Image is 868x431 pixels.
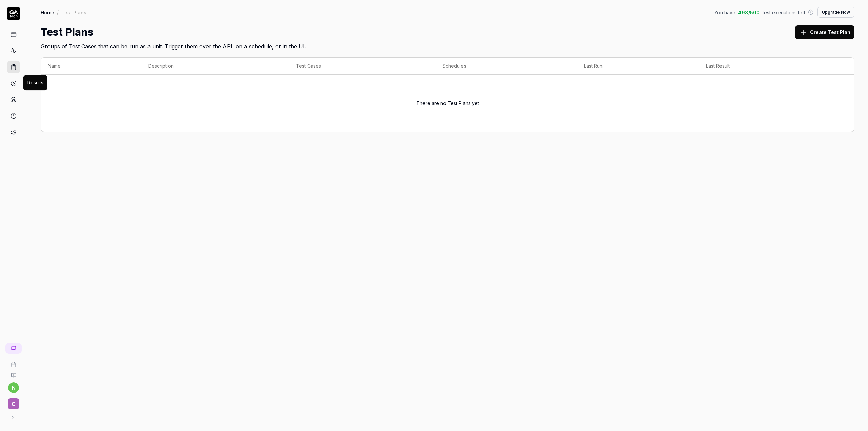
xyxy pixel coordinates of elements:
[8,398,19,409] span: C
[289,58,436,75] th: Test Cases
[57,9,59,16] div: /
[41,9,54,16] a: Home
[3,367,24,378] a: Documentation
[8,382,19,393] button: n
[41,24,94,40] h1: Test Plans
[817,7,854,18] button: Upgrade Now
[61,9,86,16] div: Test Plans
[699,58,841,75] th: Last Result
[3,356,24,367] a: Book a call with us
[41,40,854,51] h2: Groups of Test Cases that can be run as a unit. Trigger them over the API, on a schedule, or in t...
[48,79,847,128] div: There are no Test Plans yet
[27,79,43,86] div: Results
[3,393,24,411] button: C
[5,343,22,354] a: New conversation
[577,58,699,75] th: Last Run
[41,58,141,75] th: Name
[795,25,854,39] button: Create Test Plan
[436,58,577,75] th: Schedules
[738,9,760,16] span: 498 / 500
[141,58,289,75] th: Description
[763,9,805,16] span: test executions left
[714,9,735,16] span: You have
